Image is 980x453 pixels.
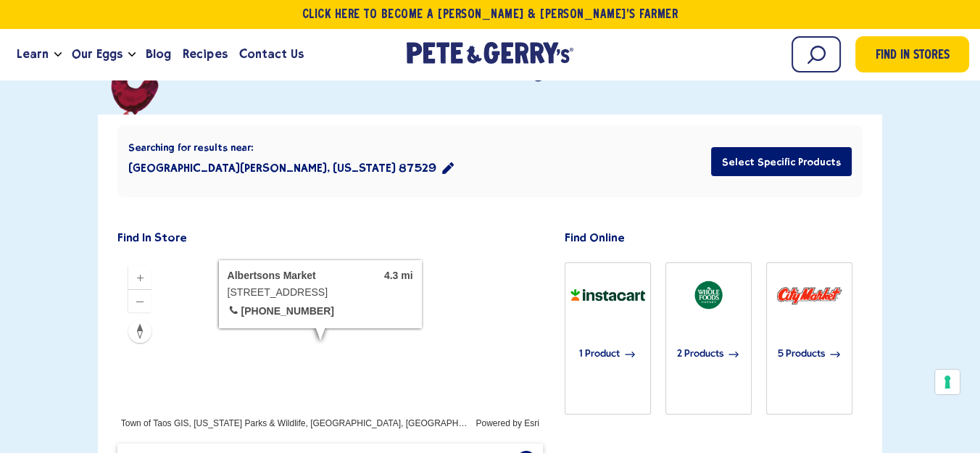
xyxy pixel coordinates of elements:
[177,35,233,74] a: Recipes
[233,35,310,74] a: Contact Us
[140,35,177,74] a: Blog
[876,46,950,66] span: Find in Stores
[128,52,136,57] button: Open the dropdown menu for Our Eggs
[935,370,960,394] button: Your consent preferences for tracking technologies
[792,36,841,72] input: Search
[54,52,62,57] button: Open the dropdown menu for Learn
[66,35,128,74] a: Our Eggs
[17,45,49,63] span: Learn
[146,45,171,63] span: Blog
[239,45,304,63] span: Contact Us
[11,35,54,74] a: Learn
[72,45,122,63] span: Our Eggs
[183,45,227,63] span: Recipes
[855,36,969,72] a: Find in Stores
